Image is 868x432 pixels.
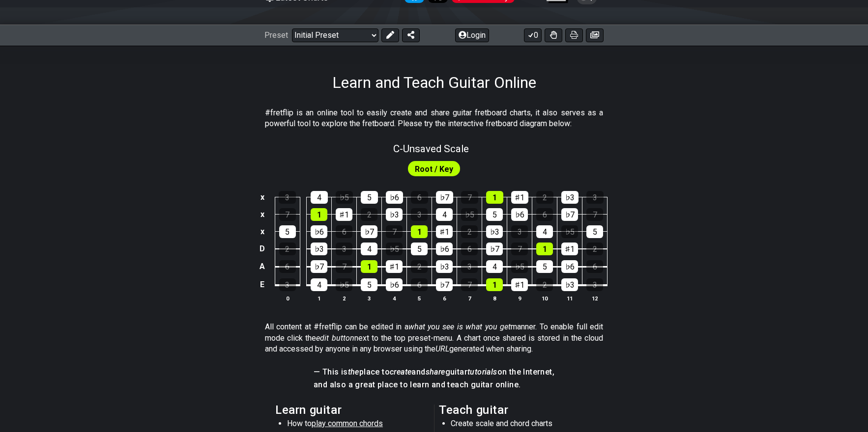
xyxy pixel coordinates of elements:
th: 4 [382,293,407,303]
div: 7 [586,208,603,221]
div: ♭3 [436,260,453,273]
div: ♭6 [436,243,453,255]
div: 7 [279,208,296,221]
div: ♭5 [561,225,578,238]
div: 7 [461,278,478,291]
th: 7 [457,293,482,303]
div: 3 [511,225,528,238]
td: x [257,189,268,206]
div: ♭7 [361,225,377,238]
div: 7 [511,243,528,255]
div: ♯1 [386,260,403,273]
div: 5 [586,225,603,238]
span: Preset [264,30,288,40]
div: ♭3 [561,278,578,291]
li: Create scale and chord charts [451,418,591,432]
div: ♭6 [386,278,403,291]
div: 2 [536,278,553,291]
div: ♯1 [511,191,528,204]
td: E [257,275,268,294]
td: A [257,257,268,275]
div: 5 [536,260,553,273]
button: Share Preset [402,28,420,42]
div: ♭7 [436,278,453,291]
div: 1 [536,243,553,255]
h1: Learn and Teach Guitar Online [332,73,536,92]
div: 6 [411,191,428,204]
th: 11 [557,293,582,303]
li: How to [287,418,427,432]
div: ♭6 [311,225,327,238]
em: the [348,367,359,377]
div: ♭6 [511,208,528,221]
div: 5 [361,278,377,291]
em: edit button [316,333,354,343]
select: Preset [292,28,378,42]
div: 5 [361,191,378,204]
div: 3 [279,278,296,291]
div: ♭3 [561,191,579,204]
div: ♭3 [311,243,327,255]
div: 2 [461,225,478,238]
td: x [257,206,268,223]
div: 1 [411,225,428,238]
div: ♭3 [386,208,403,221]
div: 2 [279,243,296,255]
em: what you see is what you get [408,322,511,331]
span: C - Unsaved Scale [393,143,469,155]
h2: Learn guitar [275,405,429,415]
div: 6 [336,225,352,238]
div: 2 [361,208,377,221]
th: 9 [507,293,532,303]
div: ♯1 [561,243,578,255]
div: ♭3 [486,225,503,238]
th: 10 [532,293,557,303]
div: ♭5 [336,278,352,291]
h4: and also a great place to learn and teach guitar online. [314,379,554,390]
div: 6 [536,208,553,221]
div: 7 [386,225,403,238]
span: play common chords [312,419,383,428]
p: All content at #fretflip can be edited in a manner. To enable full edit mode click the next to th... [265,322,603,354]
em: tutorials [467,367,497,377]
div: 2 [536,191,553,204]
th: 2 [332,293,357,303]
div: ♭5 [511,260,528,273]
th: 12 [582,293,608,303]
div: 5 [411,243,428,255]
th: 1 [307,293,332,303]
div: 3 [411,208,428,221]
button: Edit Preset [381,28,399,42]
div: ♭5 [461,208,478,221]
p: #fretflip is an online tool to easily create and share guitar fretboard charts, it also serves as... [265,108,603,130]
div: 3 [586,278,603,291]
div: ♭5 [386,243,403,255]
span: First enable full edit mode to edit [415,162,453,176]
th: 8 [482,293,507,303]
div: ♯1 [436,225,453,238]
div: 3 [279,191,296,204]
div: ♯1 [511,278,528,291]
div: 1 [361,260,377,273]
button: Create image [586,28,604,42]
em: share [426,367,445,377]
th: 6 [432,293,457,303]
div: 7 [336,260,352,273]
div: ♭7 [436,191,453,204]
div: 4 [536,225,553,238]
div: 2 [586,243,603,255]
div: 6 [411,278,428,291]
div: 7 [461,191,478,204]
button: Toggle Dexterity for all fretkits [545,28,562,42]
div: 1 [486,278,503,291]
div: ♭7 [561,208,578,221]
div: 3 [586,191,604,204]
div: 4 [486,260,503,273]
div: 3 [461,260,478,273]
div: 6 [586,260,603,273]
button: Login [455,28,489,42]
em: create [390,367,411,377]
div: 4 [311,278,327,291]
div: 6 [279,260,296,273]
div: ♭6 [386,191,403,204]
